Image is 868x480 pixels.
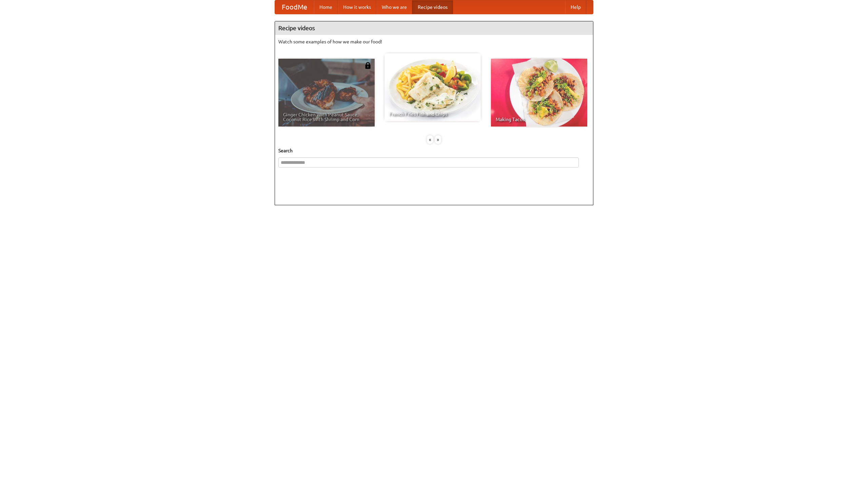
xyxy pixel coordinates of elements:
a: French Fries Fish and Chips [384,53,481,121]
a: Home [314,0,338,14]
p: Watch some examples of how we make our food! [278,38,590,45]
a: Who we are [376,0,412,14]
a: How it works [338,0,376,14]
a: Help [565,0,586,14]
a: FoodMe [275,0,314,14]
h5: Search [278,147,590,154]
div: » [435,135,441,144]
div: « [427,135,433,144]
span: Making Tacos [496,117,583,122]
a: Making Tacos [491,59,587,127]
h4: Recipe videos [275,21,593,35]
span: French Fries Fish and Chips [389,112,476,116]
a: Recipe videos [412,0,453,14]
img: 483408.png [364,62,371,69]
